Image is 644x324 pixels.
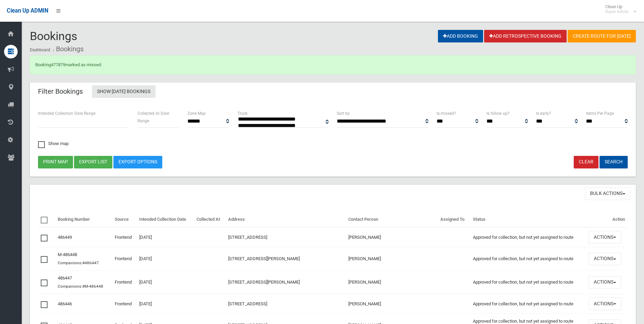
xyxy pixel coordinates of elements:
[51,62,65,67] a: 477879
[589,231,621,244] button: Actions
[346,294,438,314] td: [PERSON_NAME]
[58,301,72,306] a: 486446
[470,271,586,294] td: Approved for collection, but not yet assigned to route
[237,110,247,117] label: Truck
[58,275,72,281] a: 486447
[438,212,470,228] th: Assigned To
[30,48,50,52] a: Dashboard
[225,212,346,228] th: Address
[58,235,72,240] a: 486449
[74,156,112,168] button: Export list
[194,212,225,228] th: Collected At
[585,187,630,200] button: Bulk Actions
[82,284,103,289] a: #M-486448
[58,284,104,289] small: Companions:
[136,294,194,314] td: [DATE]
[228,301,267,306] a: [STREET_ADDRESS]
[568,30,636,42] a: Create route for [DATE]
[112,247,136,271] td: Frontend
[470,212,586,228] th: Status
[346,271,438,294] td: [PERSON_NAME]
[228,235,267,240] a: [STREET_ADDRESS]
[605,9,629,14] small: Super Admin
[470,247,586,271] td: Approved for collection, but not yet assigned to route
[136,271,194,294] td: [DATE]
[470,294,586,314] td: Approved for collection, but not yet assigned to route
[112,227,136,247] td: Frontend
[438,30,483,42] a: Add Booking
[136,247,194,271] td: [DATE]
[586,212,628,228] th: Action
[30,85,91,98] header: Filter Bookings
[574,156,599,168] a: Clear
[136,212,194,228] th: Intended Collection Date
[346,212,438,228] th: Contact Person
[228,256,300,261] a: [STREET_ADDRESS][PERSON_NAME]
[484,30,567,42] a: Add Retrospective Booking
[602,4,636,14] span: Clean Up
[58,252,77,257] a: M-486448
[136,227,194,247] td: [DATE]
[346,247,438,271] td: [PERSON_NAME]
[112,212,136,228] th: Source
[112,271,136,294] td: Frontend
[51,43,84,55] li: Bookings
[30,55,636,74] div: Booking marked as missed.
[589,276,621,289] button: Actions
[589,298,621,310] button: Actions
[113,156,162,168] a: Export Options
[55,212,112,228] th: Booking Number
[30,29,77,43] span: Bookings
[589,253,621,265] button: Actions
[112,294,136,314] td: Frontend
[600,156,628,168] button: Search
[92,85,155,98] a: Show [DATE] Bookings
[470,227,586,247] td: Approved for collection, but not yet assigned to route
[7,7,48,14] span: Clean Up ADMIN
[38,156,73,168] button: Print map
[346,227,438,247] td: [PERSON_NAME]
[228,280,300,285] a: [STREET_ADDRESS][PERSON_NAME]
[38,141,69,146] span: Show map
[58,260,100,265] small: Companions:
[82,260,99,265] a: #486447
